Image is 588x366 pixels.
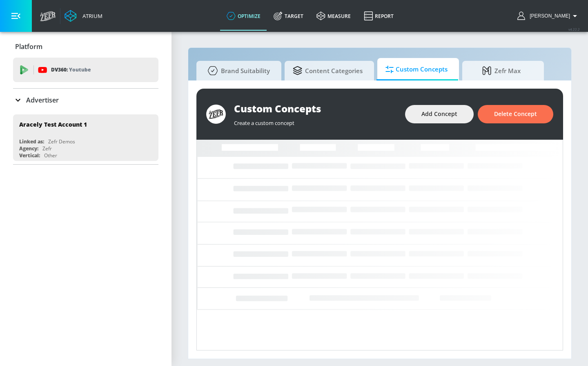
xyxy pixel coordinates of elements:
a: Target [267,1,310,31]
a: optimize [220,1,267,31]
div: Advertiser [13,89,158,112]
p: Platform [15,42,42,51]
button: [PERSON_NAME] [517,11,580,21]
a: measure [310,1,357,31]
div: Platform [13,35,158,58]
span: v 4.22.2 [568,27,580,31]
span: Brand Suitability [205,61,270,80]
p: Youtube [69,65,91,74]
div: DV360: Youtube [13,58,158,82]
div: Vertical: [19,152,40,159]
div: Other [44,152,57,159]
div: Aracely Test Account 1Linked as:Zefr DemosAgency:ZefrVertical:Other [13,114,158,161]
a: Atrium [65,10,102,22]
div: Atrium [79,12,102,20]
span: Custom Concepts [385,60,448,79]
div: Zefr Demos [48,138,75,145]
div: Zefr [42,145,52,152]
span: login as: aracely.alvarenga@zefr.com [526,13,570,19]
span: Add Concept [421,109,457,119]
a: Report [357,1,400,31]
div: Aracely Test Account 1 [19,121,87,128]
p: Advertiser [26,96,59,105]
div: Custom Concepts [234,102,397,115]
div: Create a custom concept [234,115,397,127]
div: Agency: [19,145,38,152]
span: Zefr Max [470,61,532,80]
p: DV360: [51,65,91,74]
button: Add Concept [405,105,474,123]
span: Content Categories [293,61,363,80]
div: Linked as: [19,138,44,145]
